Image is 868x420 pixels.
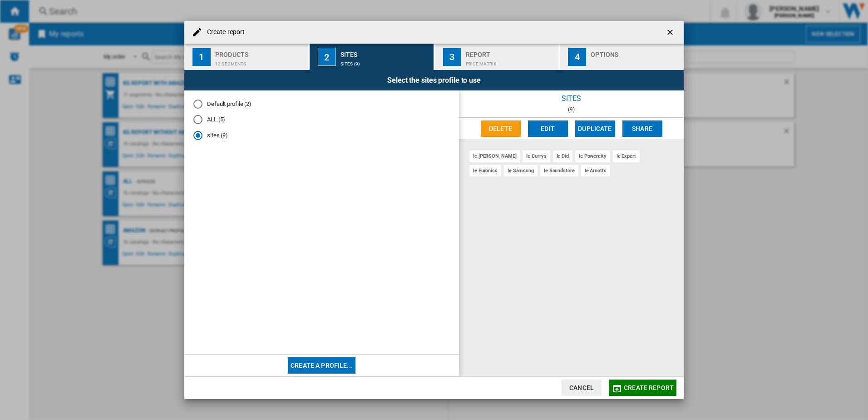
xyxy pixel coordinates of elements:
div: 4 [568,48,586,66]
button: Create report [609,380,676,396]
div: sites (9) [340,57,430,66]
button: Create a profile... [288,357,355,374]
div: ie currys [523,150,550,162]
ng-md-icon: getI18NText('BUTTONS.CLOSE_DIALOG') [666,28,676,39]
div: 1 [192,48,211,66]
div: ie [PERSON_NAME] [469,150,520,162]
div: Sites [340,47,430,57]
div: (9) [459,106,684,113]
div: ie expert [613,150,640,162]
h4: Create report [202,28,245,37]
div: Price Matrix [466,57,555,66]
md-radio-button: ALL (5) [193,115,450,124]
button: Share [622,120,662,137]
div: ie euronics [469,165,501,176]
button: getI18NText('BUTTONS.CLOSE_DIALOG') [662,23,680,41]
div: Select the sites profile to use [184,70,684,90]
md-radio-button: Default profile (2) [193,100,450,108]
div: 2 [318,48,336,66]
div: Options [591,47,680,57]
div: 3 [443,48,461,66]
button: 2 Sites sites (9) [310,44,434,70]
button: 3 Report Price Matrix [435,44,560,70]
button: 4 Options [560,44,684,70]
button: Cancel [562,380,602,396]
div: ie did [553,150,572,162]
md-radio-button: sites (9) [193,131,450,140]
div: 12 segments [215,57,305,66]
div: ie samsung [504,165,538,176]
button: Delete [481,120,521,137]
div: sites [459,90,684,106]
div: ie soundstore [540,165,578,176]
button: 1 Products 12 segments [184,44,309,70]
div: Report [466,47,555,57]
button: Duplicate [575,120,615,137]
div: Products [215,47,305,57]
button: Edit [528,120,568,137]
span: Create report [624,384,674,391]
div: ie arnotts [581,165,610,176]
div: ie powercity [575,150,610,162]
